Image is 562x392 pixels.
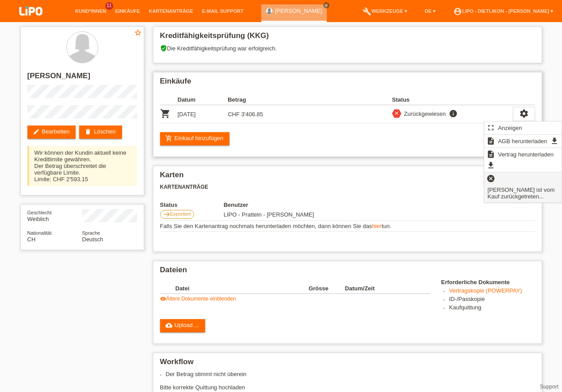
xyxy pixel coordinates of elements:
a: Vertragskopie (POWERPAY) [449,287,522,294]
i: visibility [160,296,166,302]
a: hier [372,223,382,229]
div: Wir können der Kundin aktuell keine Kreditlimite gewähren. Der Betrag überschreitet die verfügbar... [27,146,137,186]
a: star_border [134,29,142,38]
td: CHF 3'406.85 [228,105,278,123]
a: Kund*innen [71,8,111,14]
span: Exportiert [170,211,191,217]
th: Datum [178,95,228,105]
h2: Kreditfähigkeitsprüfung (KKG) [160,31,535,45]
h2: Workflow [160,358,535,371]
a: Kartenanträge [145,8,198,14]
i: fullscreen [486,123,495,132]
i: POSP00024794 [160,108,171,119]
th: Grösse [309,283,345,294]
i: info [448,109,459,118]
a: cloud_uploadUpload ... [160,319,206,332]
span: Geschlecht [27,210,52,215]
i: edit [33,128,40,135]
th: Datum/Zeit [345,283,417,294]
span: Sprache [82,230,100,236]
a: Support [540,384,558,390]
i: close [394,110,400,116]
a: add_shopping_cartEinkauf hinzufügen [160,132,230,145]
td: Falls Sie den Kartenantrag nochmals herunterladen möchten, dann können Sie das tun. [160,221,535,232]
h3: Kartenanträge [160,184,535,190]
span: Anzeigen [497,122,523,133]
h2: [PERSON_NAME] [27,72,137,85]
a: close [323,2,329,8]
span: Schweiz [27,236,36,243]
a: account_circleLIPO - Dietlikon - [PERSON_NAME] ▾ [449,8,558,14]
div: Zurückgewiesen [401,109,446,118]
span: Deutsch [82,236,103,243]
li: Der Betrag stimmt nicht überein [166,371,535,377]
h4: Erforderliche Dokumente [441,279,535,285]
i: add_shopping_cart [165,135,172,142]
th: Datei [176,283,309,294]
i: east [163,211,170,218]
i: cloud_upload [165,322,172,329]
th: Benutzer [224,202,374,208]
i: delete [84,128,92,135]
i: build [363,7,371,16]
span: 11 [105,2,113,10]
div: Weiblich [27,209,82,222]
th: Status [392,95,513,105]
th: Status [160,202,224,208]
i: star_border [134,29,142,37]
span: AGB herunterladen [497,136,548,146]
a: editBearbeiten [27,126,76,139]
div: Die Kreditfähigkeitsprüfung war erfolgreich. [160,45,535,58]
th: Betrag [228,95,278,105]
a: [PERSON_NAME] [275,8,322,14]
a: E-Mail Support [198,8,248,14]
span: Vertrag herunterladen [497,149,555,160]
i: settings [519,109,529,118]
h2: Dateien [160,266,535,279]
a: DE ▾ [421,8,440,14]
i: verified_user [160,45,167,52]
span: Nationalität [27,230,52,236]
li: Kaufquittung [449,304,535,312]
a: LIPO pay [9,18,53,25]
i: close [324,3,329,8]
a: buildWerkzeuge ▾ [358,8,412,14]
i: account_circle [453,7,462,16]
h2: Karten [160,171,535,184]
li: ID-/Passkopie [449,296,535,304]
i: description [486,150,495,159]
span: 12.07.2025 [224,211,314,218]
i: description [486,137,495,145]
a: deleteLöschen [79,126,122,139]
td: [DATE] [178,105,228,123]
a: visibilityÄltere Dokumente einblenden [160,296,236,302]
a: Einkäufe [111,8,144,14]
h2: Einkäufe [160,77,535,90]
